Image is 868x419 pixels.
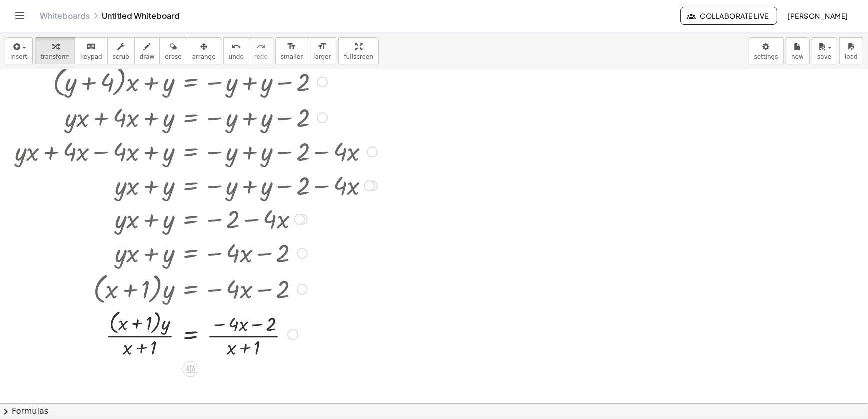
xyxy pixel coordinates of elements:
span: Collaborate Live [689,11,769,20]
span: draw [140,53,155,60]
button: settings [749,37,784,64]
span: erase [165,53,181,60]
span: keypad [80,53,102,60]
i: keyboard [86,41,96,53]
button: undoundo [223,37,249,64]
span: larger [313,53,331,60]
span: undo [229,53,244,60]
button: save [812,37,837,64]
i: undo [231,41,241,53]
button: fullscreen [338,37,378,64]
button: arrange [187,37,221,64]
button: [PERSON_NAME] [779,7,856,25]
button: new [786,37,810,64]
span: smaller [281,53,303,60]
button: draw [134,37,160,64]
i: format_size [317,41,327,53]
span: [PERSON_NAME] [787,11,848,20]
button: Collaborate Live [680,7,777,25]
span: new [791,53,804,60]
span: insert [10,53,27,60]
button: Toggle navigation [12,8,28,24]
button: transform [35,37,75,64]
button: format_sizesmaller [275,37,308,64]
span: scrub [113,53,129,60]
span: transform [40,53,70,60]
button: insert [5,37,33,64]
span: arrange [192,53,216,60]
button: erase [159,37,187,64]
button: scrub [107,37,135,64]
span: save [817,53,831,60]
span: redo [254,53,268,60]
i: redo [256,41,266,53]
span: fullscreen [344,53,373,60]
span: load [845,53,858,60]
span: settings [754,53,778,60]
div: Apply the same math to both sides of the equation [183,361,199,377]
button: keyboardkeypad [75,37,108,64]
a: Whiteboards [40,11,90,21]
button: redoredo [249,37,273,64]
i: format_size [287,41,296,53]
button: format_sizelarger [308,37,336,64]
button: load [839,37,863,64]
